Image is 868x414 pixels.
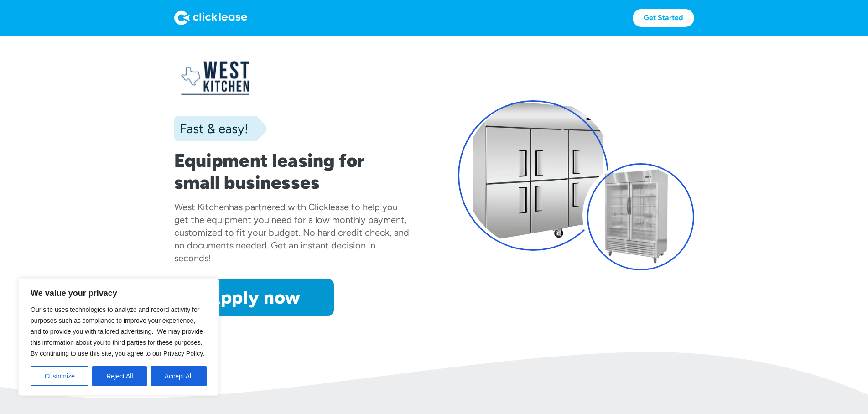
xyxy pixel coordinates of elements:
[174,279,334,316] a: Apply now
[174,119,248,138] div: Fast & easy!
[174,150,411,193] h1: Equipment leasing for small businesses
[633,9,694,27] a: Get Started
[151,366,207,386] button: Accept All
[31,306,204,357] span: Our site uses technologies to analyze and record activity for purposes such as compliance to impr...
[92,366,147,386] button: Reject All
[174,10,247,25] img: Logo
[31,288,207,299] p: We value your privacy
[174,202,409,264] div: has partnered with Clicklease to help you get the equipment you need for a low monthly payment, c...
[174,202,229,212] div: West Kitchen
[18,278,219,396] div: We value your privacy
[31,366,88,386] button: Customize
